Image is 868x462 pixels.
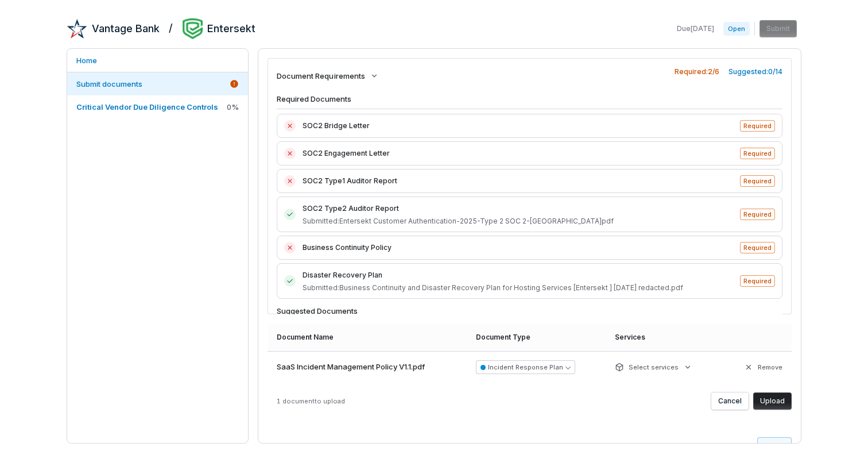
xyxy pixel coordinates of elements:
[303,217,733,226] span: Submitted: Entersekt Customer Authentication-2025-Type 2 SOC 2-CoAO.pdf
[227,102,239,112] span: 0 %
[303,242,733,253] span: Business Continuity Policy
[67,95,248,118] a: Critical Vendor Due Diligence Controls0%
[277,71,365,81] span: Document Requirements
[67,72,248,95] a: Submit documents
[757,437,792,460] button: Next
[740,120,775,132] span: Required
[611,357,696,378] button: Select services
[740,175,775,187] span: Required
[723,22,750,36] span: Open
[740,242,775,253] span: Required
[92,21,160,36] h2: Vantage Bank
[273,64,382,88] button: Document Requirements
[728,67,782,76] span: Suggested: 0 / 14
[76,102,218,111] span: Critical Vendor Due Diligence Controls
[303,283,733,292] span: Submitted: Business Continuity and Disaster Recovery Plan for Hosting Services [Entersekt ] 2025....
[740,209,775,220] span: Required
[608,324,720,351] th: Services
[711,392,749,410] button: Cancel
[207,21,255,36] h2: Entersekt
[303,269,733,281] span: Disaster Recovery Plan
[277,397,345,405] span: 1 document to upload
[303,175,733,187] span: SOC2 Type1 Auditor Report
[740,148,775,159] span: Required
[169,18,173,36] h2: /
[740,275,775,287] span: Required
[67,49,248,72] a: Home
[469,324,608,351] th: Document Type
[277,306,782,321] h4: Suggested Documents
[303,203,733,214] span: SOC2 Type2 Auditor Report
[76,79,142,88] span: Submit documents
[277,361,425,373] span: SaaS Incident Management Policy V1.1.pdf
[303,148,733,159] span: SOC2 Engagement Letter
[753,392,792,410] button: Upload
[303,120,733,132] span: SOC2 Bridge Letter
[675,67,719,76] span: Required: 2 / 6
[677,24,714,33] span: Due [DATE]
[476,360,575,374] button: Incident Response Plan
[741,357,786,378] button: Remove
[268,324,469,351] th: Document Name
[277,94,782,109] h4: Required Documents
